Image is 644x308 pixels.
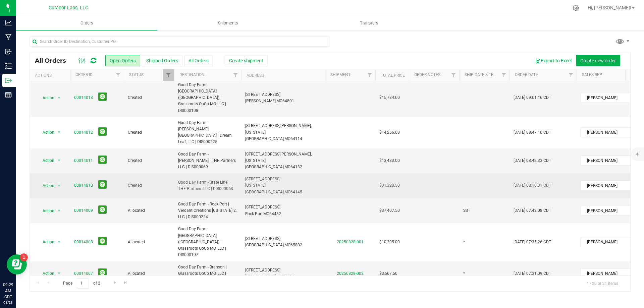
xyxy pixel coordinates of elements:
span: [DATE] 08:42:33 CDT [514,158,551,164]
input: 1 [77,278,89,289]
span: [PERSON_NAME] [581,156,631,165]
a: 00014007 [74,270,93,277]
span: Created [128,158,170,164]
span: MO [284,136,290,141]
span: [PERSON_NAME] [581,128,631,137]
a: Order Notes [414,72,440,77]
span: $14,256.00 [379,129,400,136]
a: Total Price [381,73,405,78]
iframe: Resource center [7,254,27,274]
button: Export to Excel [531,55,576,66]
inline-svg: Inventory [5,63,12,69]
inline-svg: Outbound [5,77,12,84]
span: SST [463,207,470,214]
span: select [55,156,63,165]
span: 64482 [269,211,281,216]
a: 00014012 [74,129,93,136]
button: Create shipment [225,55,268,66]
span: Orders [71,20,102,26]
span: [STREET_ADDRESS] [245,205,280,209]
inline-svg: Analytics [5,19,12,26]
a: 00014009 [74,207,93,214]
span: [PERSON_NAME] [581,181,631,190]
span: select [55,269,63,278]
span: MO [276,99,282,103]
span: 64145 [290,190,302,194]
span: [PERSON_NAME] [581,237,631,247]
a: Go to the next page [110,278,120,287]
span: Transfers [351,20,387,26]
span: $15,784.00 [379,95,400,101]
a: 20250828-002 [337,271,364,276]
span: [US_STATE][GEOGRAPHIC_DATA], [245,130,284,141]
span: [PERSON_NAME] [581,206,631,215]
span: [DATE] 08:10:31 CDT [514,182,551,189]
a: Filter [566,69,577,81]
span: Action [37,93,55,103]
span: [US_STATE][GEOGRAPHIC_DATA], [245,183,284,194]
a: Transfers [299,16,440,30]
span: [DATE] 07:31:09 CDT [514,270,551,277]
a: Destination [179,72,205,77]
p: 08/28 [3,300,13,305]
a: Orders [16,16,157,30]
span: Create shipment [229,58,263,63]
span: [STREET_ADDRESS][PERSON_NAME], [245,123,312,128]
span: All Orders [35,57,73,64]
span: Good Day Farm - Branson | Grassroots OpCo MO, LLC | DIS000092 [178,264,237,284]
span: select [55,206,63,215]
span: [DATE] 07:35:26 CDT [514,239,551,245]
iframe: Resource center unread badge [20,253,28,261]
button: Create new order [576,55,620,66]
button: All Orders [184,55,213,66]
span: Action [37,206,55,215]
span: Action [37,156,55,165]
span: select [55,237,63,247]
a: 00014010 [74,182,93,189]
span: $13,483.00 [379,158,400,164]
span: [PERSON_NAME], [245,274,276,279]
span: Good Day Farm - [PERSON_NAME][GEOGRAPHIC_DATA] | Dream Leaf, LLC | DIS000225 [178,120,237,145]
span: 64132 [290,165,302,169]
span: 65802 [290,243,302,247]
span: select [55,181,63,190]
a: Filter [163,69,174,81]
span: MO [284,165,290,169]
span: MO [284,190,290,194]
span: [DATE] 08:47:10 CDT [514,129,551,136]
a: 20250828-001 [337,240,364,244]
a: 00014008 [74,239,93,245]
span: Created [128,129,170,136]
span: Good Day Farm - [PERSON_NAME] | THF Partners LLC | DIS000069 [178,151,237,171]
a: Order ID [75,72,93,77]
span: [PERSON_NAME], [245,99,276,103]
span: Allocated [128,207,170,214]
a: Sales Rep [582,72,602,77]
span: Rock Port, [245,211,263,216]
span: 65616 [282,274,294,279]
span: Action [37,181,55,190]
span: Action [37,269,55,278]
a: Status [129,72,144,77]
div: Actions [35,73,67,78]
a: Filter [498,69,509,81]
a: 00014011 [74,158,93,164]
span: select [55,128,63,137]
span: Created [128,95,170,101]
th: Address [241,69,325,81]
span: select [55,93,63,103]
a: Shipments [157,16,299,30]
span: [DATE] 09:01:16 CDT [514,95,551,101]
span: Action [37,237,55,247]
a: Filter [364,69,375,81]
span: Hi, [PERSON_NAME]! [588,5,631,10]
span: Shipments [209,20,247,26]
a: Go to the last page [121,278,130,287]
span: Action [37,128,55,137]
a: 00014013 [74,95,93,101]
inline-svg: Inbound [5,48,12,55]
span: $3,667.50 [379,270,397,277]
button: Shipped Orders [142,55,182,66]
span: Allocated [128,270,170,277]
